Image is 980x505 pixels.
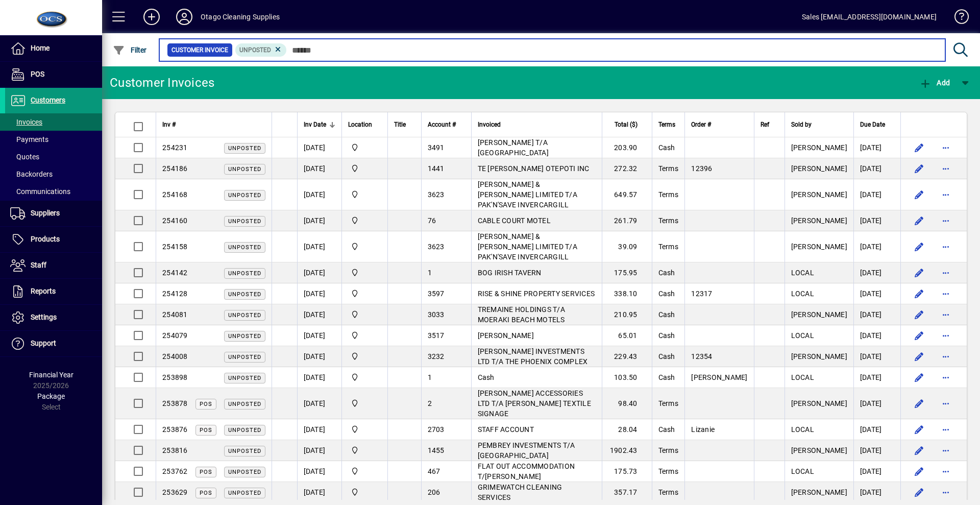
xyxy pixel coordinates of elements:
[113,46,147,54] span: Filter
[791,352,847,360] span: [PERSON_NAME]
[135,8,168,26] button: Add
[200,401,212,407] span: POS
[917,74,952,92] button: Add
[235,43,287,57] mat-chip: Customer Invoice Status: Unposted
[608,119,647,130] div: Total ($)
[297,388,341,419] td: [DATE]
[911,327,927,344] button: Edit
[602,440,652,461] td: 1902.43
[162,119,265,130] div: Inv #
[428,446,445,454] span: 1455
[10,118,42,126] span: Invoices
[853,367,900,388] td: [DATE]
[911,442,927,459] button: Edit
[31,44,50,52] span: Home
[200,427,212,434] span: POS
[853,419,900,440] td: [DATE]
[478,217,551,225] span: CABLE COURT MOTEL
[911,160,927,177] button: Edit
[911,395,927,412] button: Edit
[478,425,534,434] span: STAFF ACCOUNT
[938,395,954,412] button: More options
[428,143,445,152] span: 3491
[5,148,102,165] a: Quotes
[297,231,341,262] td: [DATE]
[802,9,937,25] div: Sales [EMAIL_ADDRESS][DOMAIN_NAME]
[658,310,675,319] span: Cash
[938,139,954,156] button: More options
[602,419,652,440] td: 28.04
[691,352,712,360] span: 12354
[168,8,201,26] button: Profile
[171,45,228,55] span: Customer Invoice
[602,137,652,158] td: 203.90
[938,285,954,302] button: More options
[658,143,675,152] span: Cash
[348,119,381,130] div: Location
[31,287,56,295] span: Reports
[348,119,372,130] span: Location
[228,145,261,152] span: Unposted
[297,137,341,158] td: [DATE]
[602,388,652,419] td: 98.40
[228,333,261,340] span: Unposted
[304,119,326,130] span: Inv Date
[228,354,261,360] span: Unposted
[658,467,678,475] span: Terms
[911,463,927,479] button: Edit
[761,119,778,130] div: Ref
[348,163,381,174] span: Head Office
[297,440,341,461] td: [DATE]
[478,389,591,418] span: [PERSON_NAME] ACCESSORIES LTD T/A [PERSON_NAME] TEXTILE SIGNAGE
[791,164,847,173] span: [PERSON_NAME]
[658,352,675,360] span: Cash
[478,347,588,366] span: [PERSON_NAME] INVESTMENTS LTD T/A THE PHOENIX COMPLEX
[10,153,39,161] span: Quotes
[602,461,652,482] td: 175.73
[297,158,341,179] td: [DATE]
[938,421,954,438] button: More options
[658,290,675,298] span: Cash
[428,217,436,225] span: 76
[691,290,712,298] span: 12317
[348,466,381,477] span: Head Office
[228,192,261,199] span: Unposted
[658,488,678,496] span: Terms
[478,180,577,209] span: [PERSON_NAME] & [PERSON_NAME] LIMITED T/A PAK'N'SAVE INVERCARGILL
[162,488,188,496] span: 253629
[938,484,954,500] button: More options
[478,269,542,277] span: BOG IRISH TAVERN
[228,218,261,225] span: Unposted
[691,119,711,130] span: Order #
[31,313,57,321] span: Settings
[228,291,261,298] span: Unposted
[911,348,927,365] button: Edit
[658,217,678,225] span: Terms
[428,310,445,319] span: 3033
[791,269,814,277] span: LOCAL
[691,425,715,434] span: Lizanie
[10,187,70,196] span: Communications
[297,210,341,231] td: [DATE]
[791,446,847,454] span: [PERSON_NAME]
[658,425,675,434] span: Cash
[228,270,261,277] span: Unposted
[919,79,950,87] span: Add
[658,399,678,407] span: Terms
[658,164,678,173] span: Terms
[691,119,747,130] div: Order #
[428,352,445,360] span: 3232
[947,2,967,35] a: Knowledge Base
[860,119,894,130] div: Due Date
[5,131,102,148] a: Payments
[5,36,102,61] a: Home
[297,262,341,283] td: [DATE]
[348,215,381,226] span: Head Office
[478,373,495,381] span: Cash
[791,243,847,251] span: [PERSON_NAME]
[228,490,261,496] span: Unposted
[428,119,465,130] div: Account #
[478,138,549,157] span: [PERSON_NAME] T/A [GEOGRAPHIC_DATA]
[297,283,341,304] td: [DATE]
[602,262,652,283] td: 175.95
